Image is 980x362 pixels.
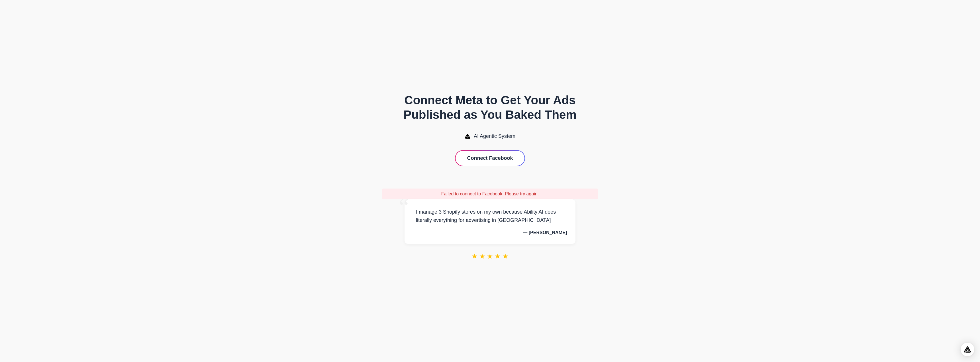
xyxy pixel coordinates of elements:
[456,151,524,166] button: Connect Facebook
[471,252,478,260] span: ★
[474,133,515,139] span: AI Agentic System
[479,252,485,260] span: ★
[413,230,567,235] p: — [PERSON_NAME]
[495,252,501,260] span: ★
[399,194,409,220] span: “
[487,252,493,260] span: ★
[382,189,598,199] div: Failed to connect to Facebook. Please try again.
[465,134,470,139] img: AI Agentic System Logo
[413,208,567,224] p: I manage 3 Shopify stores on my own because Ability AI does literally everything for advertising ...
[961,343,974,356] div: Open Intercom Messenger
[502,252,509,260] span: ★
[382,93,598,122] h1: Connect Meta to Get Your Ads Published as You Baked Them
